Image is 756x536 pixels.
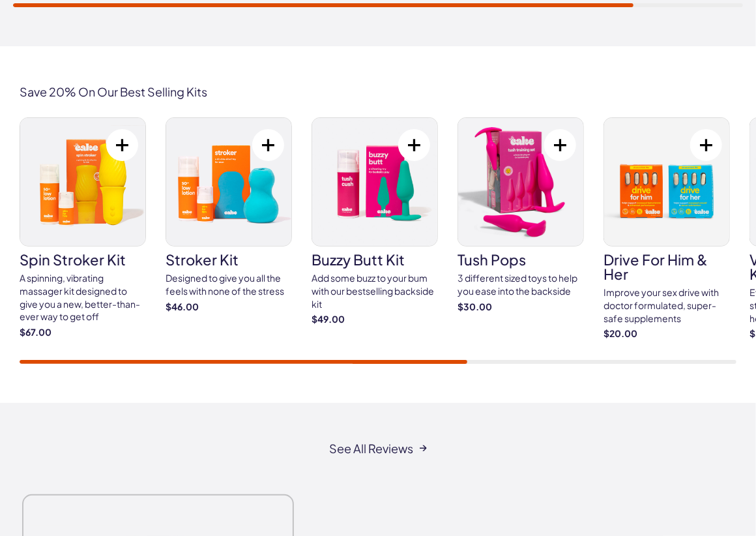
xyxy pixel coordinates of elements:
[603,117,730,340] a: drive for him & her drive for him & her Improve your sex drive with doctor formulated, super-safe...
[20,272,146,323] div: A spinning, vibrating massager kit designed to give you a new, better-than-ever way to get off
[603,252,730,281] h3: drive for him & her
[166,301,292,314] strong: $46.00
[166,117,292,313] a: stroker kit stroker kit Designed to give you all the feels with none of the stress $46.00
[20,252,146,267] h3: spin stroker kit
[20,117,146,338] a: spin stroker kit spin stroker kit A spinning, vibrating massager kit designed to give you a new, ...
[458,117,584,313] a: tush pops tush pops 3 different sized toys to help you ease into the backside $30.00
[330,442,427,455] a: See All Reviews
[312,117,438,325] a: buzzy butt kit buzzy butt kit Add some buzz to your bum with our bestselling backside kit $49.00
[603,286,730,325] div: Improve your sex drive with doctor formulated, super-safe supplements
[20,118,145,246] img: spin stroker kit
[603,327,730,340] strong: $20.00
[312,252,438,267] h3: buzzy butt kit
[312,313,438,326] strong: $49.00
[458,272,584,297] div: 3 different sized toys to help you ease into the backside
[312,272,438,310] div: Add some buzz to your bum with our bestselling backside kit
[458,301,584,314] strong: $30.00
[458,118,583,246] img: tush pops
[166,118,291,246] img: stroker kit
[604,118,729,246] img: drive for him & her
[166,272,292,297] div: Designed to give you all the feels with none of the stress
[20,326,146,339] strong: $67.00
[458,252,584,267] h3: tush pops
[166,252,292,267] h3: stroker kit
[312,118,437,246] img: buzzy butt kit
